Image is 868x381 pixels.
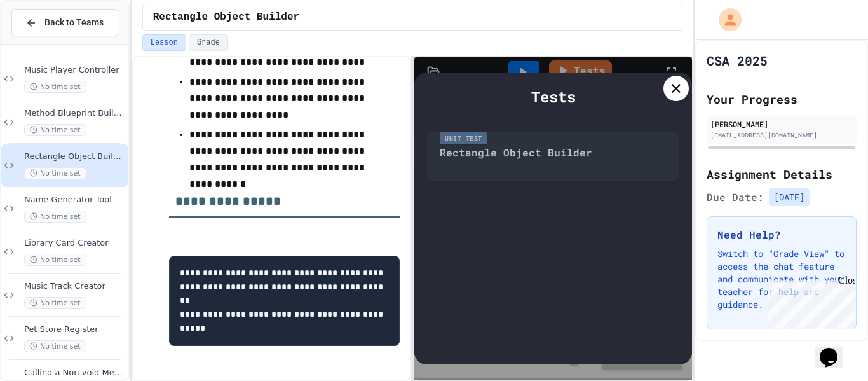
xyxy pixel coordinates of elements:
[5,5,88,81] div: Chat with us now!Close
[815,330,855,368] iframe: chat widget
[24,324,126,335] span: Pet Store Register
[707,165,857,183] h2: Assignment Details
[153,10,299,25] span: Rectangle Object Builder
[24,211,86,223] span: No time set
[24,340,86,352] span: No time set
[24,81,86,93] span: No time set
[710,118,853,130] div: [PERSON_NAME]
[24,281,126,292] span: Music Track Creator
[763,275,855,329] iframe: chat widget
[24,368,126,378] span: Calling a Non-void Method
[24,151,126,162] span: Rectangle Object Builder
[24,297,86,309] span: No time set
[717,227,846,242] h3: Need Help?
[707,190,764,205] span: Due Date:
[24,238,126,249] span: Library Card Creator
[707,52,768,69] h1: CSA 2025
[769,188,810,206] span: [DATE]
[24,108,126,119] span: Method Blueprint Builder
[705,5,745,34] div: My Account
[24,254,86,266] span: No time set
[44,16,104,29] span: Back to Teams
[24,195,126,205] span: Name Generator Tool
[710,130,853,140] div: [EMAIL_ADDRESS][DOMAIN_NAME]
[427,85,679,108] div: Tests
[707,90,857,108] h2: Your Progress
[189,34,228,51] button: Grade
[717,247,846,311] p: Switch to "Grade View" to access the chat feature and communicate with your teacher for help and ...
[24,167,86,179] span: No time set
[142,34,186,51] button: Lesson
[24,124,86,136] span: No time set
[11,9,118,36] button: Back to Teams
[24,65,126,76] span: Music Player Controller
